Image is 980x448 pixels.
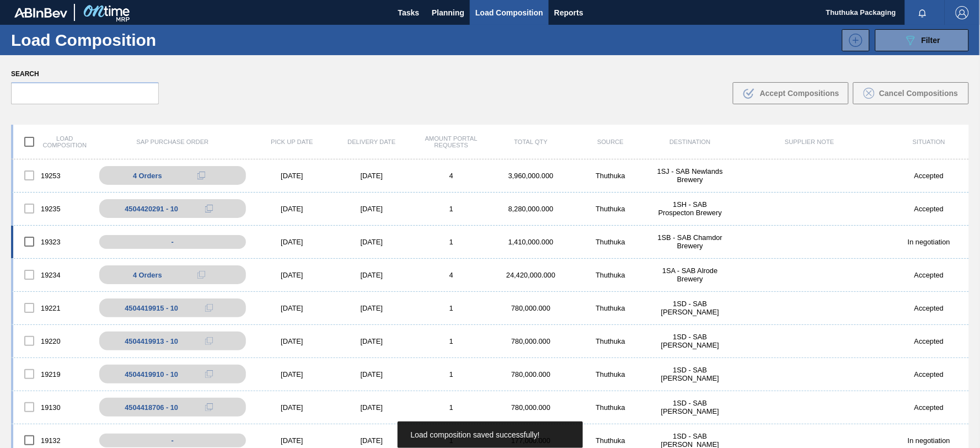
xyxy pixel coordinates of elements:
[13,362,93,386] div: 19219
[125,304,178,312] div: 4504419915 - 10
[11,66,159,82] label: Search
[332,403,411,412] div: [DATE]
[879,89,958,98] span: Cancel Compositions
[332,304,411,312] div: [DATE]
[411,238,491,246] div: 1
[432,6,464,19] span: Planning
[571,138,650,145] div: Source
[650,366,730,382] div: 1SD - SAB Rosslyn Brewery
[332,238,411,246] div: [DATE]
[571,172,650,180] div: Thuthuka
[411,403,491,412] div: 1
[14,8,67,18] img: TNhmsLtSVTkK8tSr43FrP2fwEKptu5GPRR3wAAAABJRU5ErkJggg==
[411,430,540,439] span: Load composition saved successfully!
[890,138,969,145] div: Situation
[198,401,220,414] div: Copy
[411,172,491,180] div: 4
[332,436,411,445] div: [DATE]
[133,271,162,279] span: 4 Orders
[198,301,220,314] div: Copy
[491,205,571,213] div: 8,280,000.000
[491,238,571,246] div: 1,410,000.000
[13,164,93,187] div: 19253
[890,403,969,412] div: Accepted
[760,89,839,98] span: Accept Compositions
[252,271,331,279] div: [DATE]
[905,5,940,20] button: Notifications
[890,304,969,312] div: Accepted
[411,271,491,279] div: 4
[252,172,331,180] div: [DATE]
[411,135,491,148] div: Amount Portal Requests
[13,329,93,353] div: 19220
[125,205,178,213] div: 4504420291 - 10
[93,138,252,145] div: SAP Purchase Order
[252,205,331,213] div: [DATE]
[397,6,421,19] span: Tasks
[571,238,650,246] div: Thuthuka
[475,6,543,19] span: Load Composition
[554,6,583,19] span: Reports
[890,337,969,345] div: Accepted
[332,271,411,279] div: [DATE]
[650,266,730,283] div: 1SA - SAB Alrode Brewery
[956,6,969,19] img: Logout
[99,235,246,249] div: -
[650,333,730,349] div: 1SD - SAB Rosslyn Brewery
[875,29,969,51] button: Filter
[332,370,411,378] div: [DATE]
[11,34,190,46] h1: Load Composition
[491,403,571,412] div: 780,000.000
[571,337,650,345] div: Thuthuka
[571,205,650,213] div: Thuthuka
[13,396,93,419] div: 19130
[252,304,331,312] div: [DATE]
[890,205,969,213] div: Accepted
[650,233,730,250] div: 1SB - SAB Chamdor Brewery
[411,304,491,312] div: 1
[890,271,969,279] div: Accepted
[890,172,969,180] div: Accepted
[650,167,730,184] div: 1SJ - SAB Newlands Brewery
[491,138,571,145] div: Total Qty
[890,436,969,445] div: In negotiation
[198,367,220,381] div: Copy
[837,29,870,51] div: New Load Composition
[125,370,178,378] div: 4504419910 - 10
[650,138,730,145] div: Destination
[491,370,571,378] div: 780,000.000
[332,172,411,180] div: [DATE]
[411,370,491,378] div: 1
[571,436,650,445] div: Thuthuka
[922,36,940,45] span: Filter
[890,370,969,378] div: Accepted
[571,304,650,312] div: Thuthuka
[733,82,849,104] button: Accept Compositions
[13,197,93,220] div: 19235
[13,130,93,153] div: Load composition
[411,337,491,345] div: 1
[411,205,491,213] div: 1
[491,172,571,180] div: 3,960,000.000
[853,82,969,104] button: Cancel Compositions
[13,230,93,253] div: 19323
[252,238,331,246] div: [DATE]
[890,238,969,246] div: In negotiation
[198,334,220,348] div: Copy
[190,268,212,281] div: Copy
[571,271,650,279] div: Thuthuka
[125,403,178,412] div: 4504418706 - 10
[650,300,730,316] div: 1SD - SAB Rosslyn Brewery
[491,337,571,345] div: 780,000.000
[730,138,890,145] div: Supplier Note
[332,138,411,145] div: Delivery Date
[252,370,331,378] div: [DATE]
[252,436,331,445] div: [DATE]
[332,205,411,213] div: [DATE]
[13,296,93,319] div: 19221
[252,337,331,345] div: [DATE]
[252,138,331,145] div: Pick up Date
[198,202,220,215] div: Copy
[125,337,178,345] div: 4504419913 - 10
[252,403,331,412] div: [DATE]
